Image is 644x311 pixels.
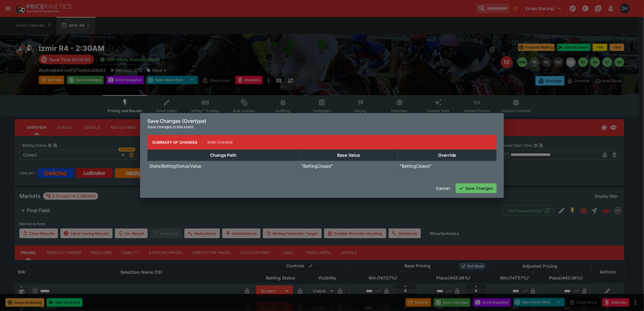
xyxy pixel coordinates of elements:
p: Save changes to this event. [147,124,497,130]
p: State/BettingStatus/Value [149,163,201,169]
td: "BettingClosed" [299,161,398,171]
th: Change Path [148,150,299,161]
h6: Save Changes (Overtype) [147,118,497,124]
th: Override [398,150,496,161]
button: Summary of Changes [147,135,203,149]
th: Base Value [299,150,398,161]
button: Cancel [432,183,453,193]
button: Save Changes [456,183,497,193]
td: "BettingClosed" [398,161,496,171]
button: Raw Change [203,135,238,149]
